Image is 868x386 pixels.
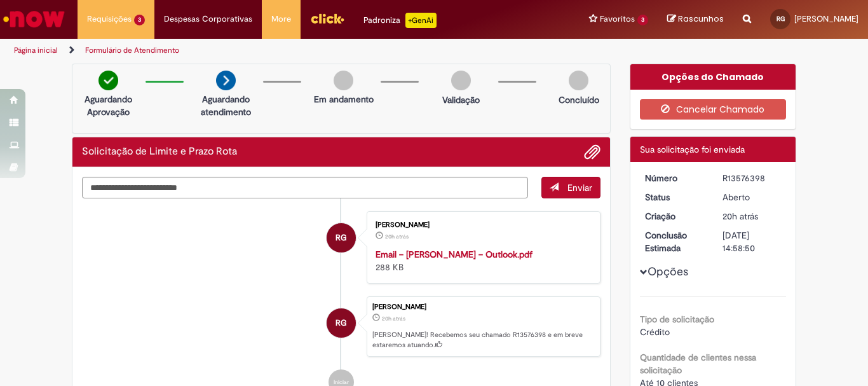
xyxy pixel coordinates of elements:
span: RG [336,308,347,338]
h2: Solicitação de Limite e Prazo Rota Histórico de tíquete [82,146,237,158]
div: Aberto [722,191,782,203]
dt: Número [635,172,714,184]
div: [DATE] 14:58:50 [722,229,782,254]
time: 29/09/2025 11:58:46 [382,315,405,322]
span: Despesas Corporativas [164,13,252,25]
div: 29/09/2025 11:58:46 [722,210,782,223]
b: Quantidade de clientes nessa solicitação [640,352,756,376]
p: Aguardando atendimento [195,93,257,118]
button: Enviar [541,177,600,198]
time: 29/09/2025 11:58:46 [722,210,758,222]
div: Opções do Chamado [630,64,796,90]
span: Sua solicitação foi enviada [640,144,745,155]
span: 20h atrás [382,315,405,322]
span: Favoritos [600,13,635,25]
span: Requisições [87,13,132,25]
p: Em andamento [314,93,374,106]
dt: Conclusão Estimada [635,229,714,254]
button: Cancelar Chamado [640,99,787,120]
span: Enviar [567,182,592,193]
p: +GenAi [405,13,437,28]
span: RG [336,223,347,253]
div: [PERSON_NAME] [372,303,593,311]
img: img-circle-grey.png [569,71,588,90]
span: Rascunhos [678,13,724,25]
span: More [271,13,291,25]
span: Crédito [640,326,670,338]
a: Página inicial [14,45,58,55]
time: 29/09/2025 11:57:55 [385,233,409,240]
ul: Trilhas de página [10,39,569,62]
div: Roberth Danilo Barbosa Goncalves [327,223,356,252]
div: Roberth Danilo Barbosa Goncalves [327,308,356,338]
span: RG [776,15,785,23]
span: 3 [637,15,648,25]
p: Validação [442,93,480,106]
a: Formulário de Atendimento [85,45,179,55]
div: [PERSON_NAME] [376,221,587,229]
p: [PERSON_NAME]! Recebemos seu chamado R13576398 e em breve estaremos atuando. [372,330,593,350]
img: img-circle-grey.png [451,71,471,90]
dt: Criação [635,210,714,223]
span: 20h atrás [722,210,758,222]
img: arrow-next.png [216,71,236,90]
div: 288 KB [376,248,587,273]
dt: Status [635,191,714,203]
img: check-circle-green.png [98,71,118,90]
a: Rascunhos [667,13,724,25]
img: img-circle-grey.png [334,71,353,90]
p: Aguardando Aprovação [78,93,139,118]
div: R13576398 [722,172,782,184]
span: 3 [134,15,145,25]
a: Email – [PERSON_NAME] – Outlook.pdf [376,249,532,260]
li: Roberth Danilo Barbosa Goncalves [82,296,600,357]
textarea: Digite sua mensagem aqui... [82,177,528,198]
div: Padroniza [363,13,437,28]
img: click_logo_yellow_360x200.png [310,9,344,28]
span: 20h atrás [385,233,409,240]
button: Adicionar anexos [584,144,600,160]
img: ServiceNow [1,6,67,32]
span: [PERSON_NAME] [794,13,858,24]
p: Concluído [559,93,599,106]
b: Tipo de solicitação [640,314,714,325]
